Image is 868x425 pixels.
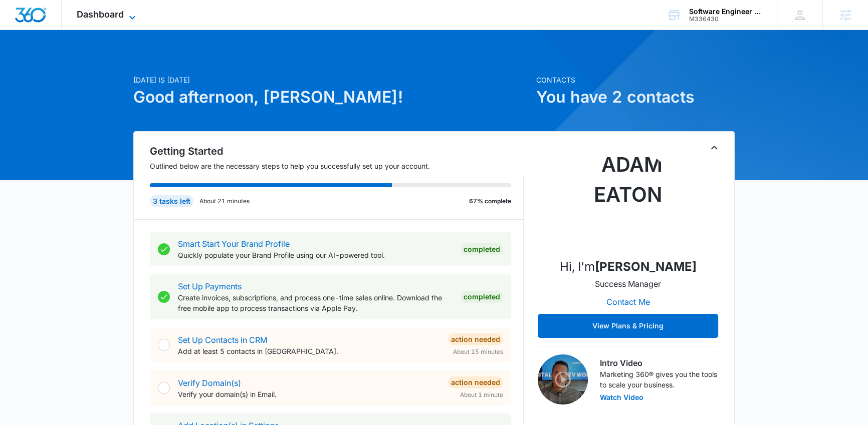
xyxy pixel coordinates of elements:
p: Create invoices, subscriptions, and process one-time sales online. Download the free mobile app t... [178,292,453,313]
button: Toggle Collapse [708,142,720,154]
div: account id [689,16,762,23]
p: Add at least 5 contacts in [GEOGRAPHIC_DATA]. [178,346,440,356]
h1: You have 2 contacts [536,85,735,109]
span: About 15 minutes [453,347,503,356]
p: Hi, I'm [560,258,697,276]
h2: Getting Started [150,144,524,159]
div: 3 tasks left [150,195,193,207]
div: account name [689,8,762,16]
a: Set Up Payments [178,281,242,291]
p: Success Manager [595,278,661,290]
a: Smart Start Your Brand Profile [178,239,290,249]
a: Verify Domain(s) [178,378,241,388]
a: Set Up Contacts in CRM [178,335,267,345]
strong: [PERSON_NAME] [595,259,697,274]
span: Dashboard [77,9,124,20]
p: Quickly populate your Brand Profile using our AI-powered tool. [178,250,453,260]
div: Completed [461,291,503,303]
button: Watch Video [600,394,643,401]
p: Verify your domain(s) in Email. [178,389,440,399]
button: View Plans & Pricing [538,314,718,338]
h1: Good afternoon, [PERSON_NAME]! [133,85,530,109]
p: 67% complete [469,197,511,206]
span: About 1 minute [460,390,503,399]
img: Adam Eaton [578,150,678,250]
h3: Intro Video [600,357,718,369]
button: Contact Me [596,290,660,314]
p: [DATE] is [DATE] [133,75,530,85]
p: Marketing 360® gives you the tools to scale your business. [600,369,718,390]
div: Action Needed [448,376,503,388]
div: Completed [461,243,503,255]
div: Action Needed [448,333,503,345]
p: About 21 minutes [199,197,250,206]
p: Outlined below are the necessary steps to help you successfully set up your account. [150,161,524,171]
p: Contacts [536,75,735,85]
img: Intro Video [538,354,588,404]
